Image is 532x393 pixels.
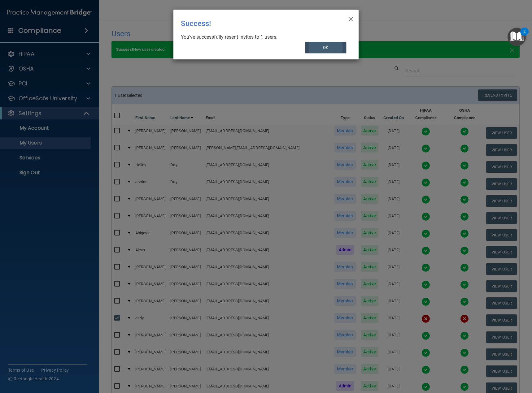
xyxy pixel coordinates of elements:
[305,42,347,53] button: OK
[348,12,354,24] span: ×
[508,28,526,46] button: Open Resource Center, 2 new notifications
[523,32,525,40] div: 2
[181,15,326,32] div: Success!
[181,34,346,41] div: You’ve successfully resent invites to 1 users.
